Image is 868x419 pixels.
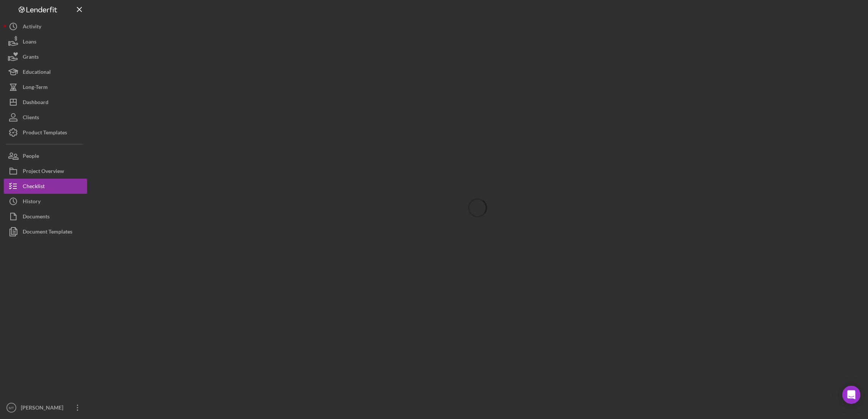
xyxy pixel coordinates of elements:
[4,224,87,239] button: Document Templates
[23,164,64,181] div: Project Overview
[4,125,87,140] button: Product Templates
[23,194,41,211] div: History
[4,95,87,110] button: Dashboard
[23,95,48,112] div: Dashboard
[19,400,68,417] div: [PERSON_NAME]
[4,49,87,64] button: Grants
[23,49,39,66] div: Grants
[4,194,87,209] button: History
[4,64,87,79] button: Educational
[23,125,67,142] div: Product Templates
[23,19,41,36] div: Activity
[4,164,87,179] button: Project Overview
[23,34,36,51] div: Loans
[23,148,39,165] div: People
[23,209,50,226] div: Documents
[4,148,87,164] button: People
[23,110,39,127] div: Clients
[4,179,87,194] button: Checklist
[4,19,87,34] button: Activity
[4,79,87,95] button: Long-Term
[4,110,87,125] button: Clients
[4,400,87,415] button: MT[PERSON_NAME]
[842,386,860,404] div: Open Intercom Messenger
[23,224,72,241] div: Document Templates
[23,79,48,97] div: Long-Term
[9,406,14,410] text: MT
[4,34,87,49] button: Loans
[23,64,51,81] div: Educational
[4,209,87,224] button: Documents
[23,179,45,196] div: Checklist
